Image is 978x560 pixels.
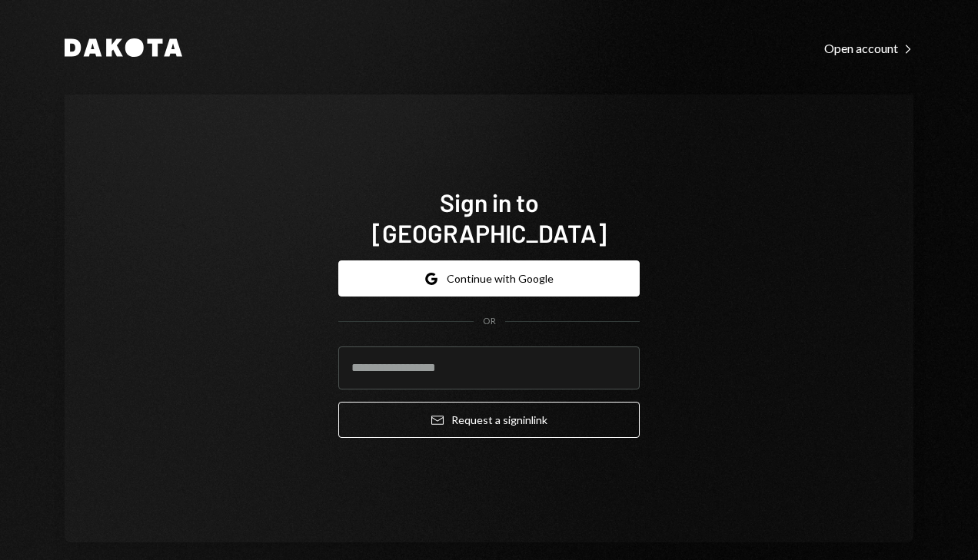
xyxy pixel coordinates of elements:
[609,359,627,377] keeper-lock: Open Keeper Popup
[483,315,496,328] div: OR
[338,260,640,297] button: Continue with Google
[338,187,640,248] h1: Sign in to [GEOGRAPHIC_DATA]
[824,41,913,56] div: Open account
[338,402,640,438] button: Request a signinlink
[824,39,913,56] a: Open account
